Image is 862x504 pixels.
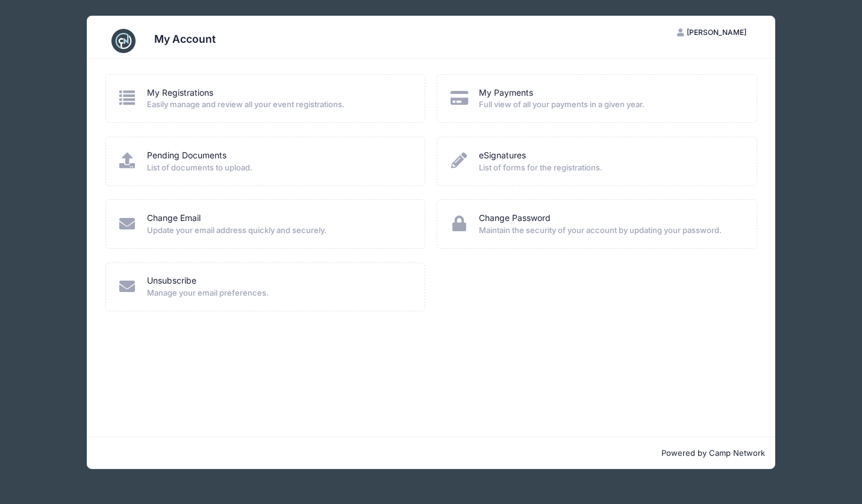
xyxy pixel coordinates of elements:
span: Full view of all your payments in a given year. [479,99,741,111]
a: My Payments [479,87,533,99]
a: eSignatures [479,149,526,162]
span: Maintain the security of your account by updating your password. [479,225,741,237]
h3: My Account [154,33,216,45]
span: List of documents to upload. [147,162,409,174]
span: Easily manage and review all your event registrations. [147,99,409,111]
span: List of forms for the registrations. [479,162,741,174]
a: My Registrations [147,87,213,99]
button: [PERSON_NAME] [667,22,757,43]
a: Unsubscribe [147,275,196,287]
a: Change Email [147,212,201,225]
span: Update your email address quickly and securely. [147,225,409,237]
span: Manage your email preferences. [147,287,409,299]
img: CampNetwork [111,29,136,53]
a: Pending Documents [147,149,226,162]
p: Powered by Camp Network [98,447,765,459]
a: Change Password [479,212,551,225]
span: [PERSON_NAME] [687,28,746,37]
